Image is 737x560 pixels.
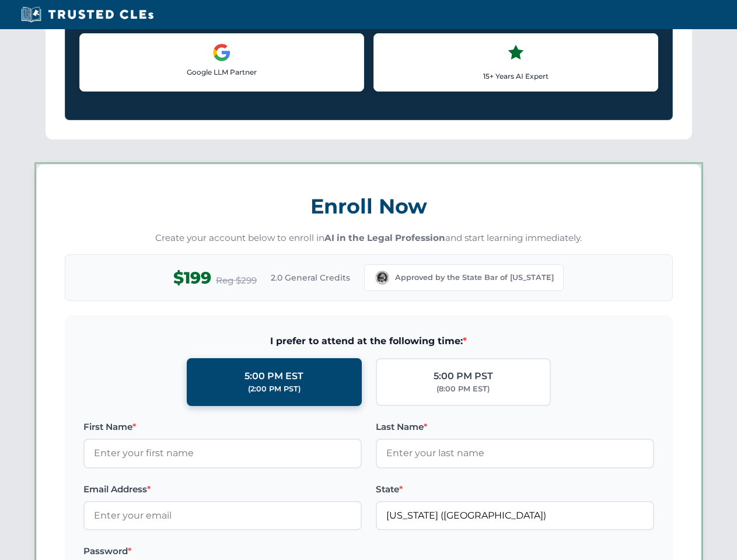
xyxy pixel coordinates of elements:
label: Email Address [83,482,362,496]
label: Last Name [376,420,654,434]
div: (8:00 PM EST) [436,383,490,395]
img: Washington Bar [374,269,390,286]
input: Washington (WA) [376,501,654,530]
span: Approved by the State Bar of [US_STATE] [395,272,554,283]
p: Google LLM Partner [89,66,354,78]
span: $199 [173,265,211,291]
input: Enter your first name [83,439,362,468]
label: State [376,482,654,496]
p: Create your account below to enroll in and start learning immediately. [65,232,673,245]
div: (2:00 PM PST) [248,383,301,395]
span: Reg $299 [216,274,257,288]
label: First Name [83,420,362,434]
span: I prefer to attend at the following time: [83,334,654,349]
img: Google [212,43,231,62]
p: 15+ Years AI Expert [383,71,648,82]
div: 5:00 PM PST [434,369,493,384]
img: Trusted CLEs [18,6,157,23]
div: 5:00 PM EST [244,369,303,384]
span: 2.0 General Credits [271,271,350,284]
label: Password [83,544,362,558]
input: Enter your email [83,501,362,530]
h3: Enroll Now [65,188,673,225]
input: Enter your last name [376,439,654,468]
strong: AI in the Legal Profession [324,232,445,243]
